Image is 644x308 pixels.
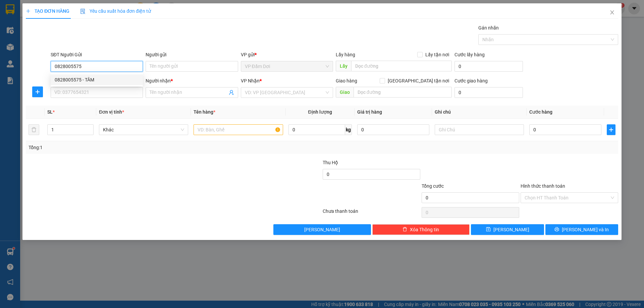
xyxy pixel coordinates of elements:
[372,224,470,235] button: deleteXóa Thông tin
[241,78,260,83] span: VP Nhận
[609,10,615,15] span: close
[47,109,53,115] span: SL
[336,52,355,57] span: Lấy hàng
[322,207,421,219] div: Chưa thanh toán
[33,89,43,95] span: plus
[410,226,439,233] span: Xóa Thông tin
[454,61,523,72] input: Cước lấy hàng
[194,124,283,135] input: VD: Bàn, Ghế
[493,226,529,233] span: [PERSON_NAME]
[80,8,151,14] span: Yêu cầu xuất hóa đơn điện tử
[3,42,75,53] b: GỬI : VP Đầm Dơi
[103,125,184,135] span: Khác
[146,51,238,58] div: Người gửi
[478,25,499,30] label: Gán nhãn
[554,227,559,232] span: printer
[3,23,128,32] li: 02839.63.63.63
[29,144,249,151] div: Tổng: 1
[99,109,124,115] span: Đơn vị tính
[26,8,69,14] span: TẠO ĐƠN HÀNG
[486,227,491,232] span: save
[229,90,234,95] span: user-add
[3,15,128,23] li: 85 [PERSON_NAME]
[432,106,527,119] th: Ghi chú
[521,183,565,189] label: Hình thức thanh toán
[354,87,452,98] input: Dọc đường
[351,61,452,71] input: Dọc đường
[336,61,351,71] span: Lấy
[194,109,215,115] span: Tên hàng
[51,51,143,58] div: SĐT Người Gửi
[336,87,354,98] span: Giao
[454,87,523,98] input: Cước giao hàng
[603,3,622,22] button: Close
[39,16,44,21] span: environment
[55,76,139,83] div: 0828005575 - TÂM
[308,109,332,115] span: Định lượng
[471,224,544,235] button: save[PERSON_NAME]
[26,9,31,13] span: plus
[607,124,615,135] button: plus
[29,124,39,135] button: delete
[80,9,86,14] img: icon
[402,227,407,232] span: delete
[273,224,371,235] button: [PERSON_NAME]
[32,86,43,97] button: plus
[39,4,95,13] b: [PERSON_NAME]
[357,109,382,115] span: Giá trị hàng
[385,77,452,84] span: [GEOGRAPHIC_DATA] tận nơi
[423,51,452,58] span: Lấy tận nơi
[323,160,338,165] span: Thu Hộ
[454,78,488,83] label: Cước giao hàng
[562,226,609,233] span: [PERSON_NAME] và In
[39,24,44,30] span: phone
[357,124,429,135] input: 0
[336,78,357,83] span: Giao hàng
[422,183,444,189] span: Tổng cước
[545,224,618,235] button: printer[PERSON_NAME] và In
[454,52,485,57] label: Cước lấy hàng
[435,124,524,135] input: Ghi Chú
[146,77,238,84] div: Người nhận
[607,127,615,132] span: plus
[241,51,333,58] div: VP gửi
[245,61,329,71] span: VP Đầm Dơi
[304,226,340,233] span: [PERSON_NAME]
[51,74,143,85] div: 0828005575 - TÂM
[345,124,352,135] span: kg
[529,109,552,115] span: Cước hàng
